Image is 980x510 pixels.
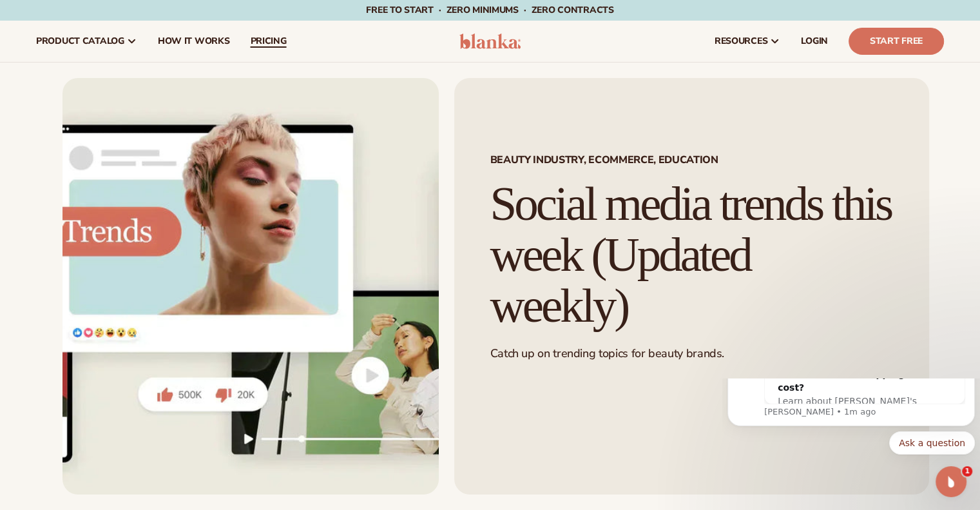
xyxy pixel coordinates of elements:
a: How It Works [148,21,240,62]
h1: Social media trends this week (Updated weekly) [490,179,893,331]
span: pricing [250,36,286,46]
a: LOGIN [791,21,838,62]
a: resources [704,21,791,62]
span: Catch up on trending topics for beauty brands. [490,346,724,361]
img: logo [459,34,521,49]
a: product catalog [26,21,148,62]
span: 1 [962,466,972,476]
span: Beauty Industry, Ecommerce, Education [490,155,893,165]
div: Quick reply options [5,53,253,76]
span: How It Works [158,36,230,46]
a: pricing [240,21,296,62]
span: Free to start · ZERO minimums · ZERO contracts [366,4,613,16]
button: Quick reply: Ask a question [167,53,253,76]
iframe: Intercom live chat [936,466,966,497]
a: Start Free [849,28,944,55]
span: LOGIN [801,36,828,46]
p: Message from Lee, sent 1m ago [42,28,243,39]
img: Social media trends this week (Updated weekly) [62,78,439,495]
span: Learn about [PERSON_NAME]'s shipping costs [55,17,195,41]
span: resources [715,36,767,46]
iframe: Intercom notifications message [722,378,980,475]
span: product catalog [36,36,124,46]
